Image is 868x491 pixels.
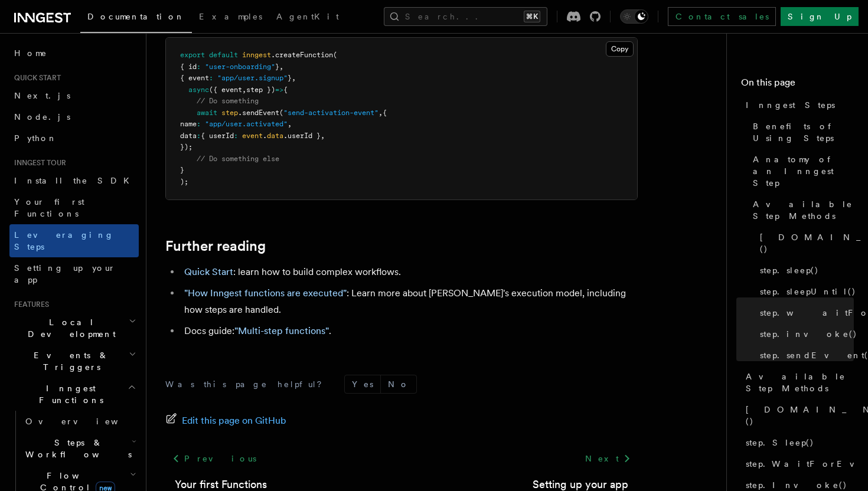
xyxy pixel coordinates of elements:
span: Home [14,47,47,59]
a: step.sendEvent() [755,345,854,366]
span: data [180,132,197,140]
span: .sendEvent [238,109,279,117]
button: Events & Triggers [9,345,139,378]
span: step.sleepUntil() [760,286,856,297]
span: "app/user.signup" [217,74,288,82]
a: Python [9,127,139,149]
button: Steps & Workflows [21,432,139,465]
p: Was this page helpful? [165,378,330,390]
a: [DOMAIN_NAME]() [755,227,854,260]
span: export [180,51,205,59]
a: Quick Start [184,266,233,277]
span: ( [333,51,337,59]
button: Toggle dark mode [620,9,648,24]
span: Benefits of Using Steps [753,120,854,144]
span: : [209,74,213,82]
h4: On this page [741,76,854,94]
span: await [197,109,217,117]
span: Quick start [9,73,61,83]
li: Docs guide: . [181,323,638,339]
span: "send-activation-event" [283,109,378,117]
a: Available Step Methods [741,366,854,399]
span: async [188,86,209,94]
span: Events & Triggers [9,349,129,373]
span: } [180,166,184,174]
a: Available Step Methods [748,194,854,227]
span: } [275,63,279,71]
button: Yes [345,375,380,393]
span: data [267,132,283,140]
a: "How Inngest functions are executed" [184,287,347,299]
span: { id [180,63,197,71]
span: { [383,109,387,117]
a: Next [578,448,638,469]
span: { [283,86,288,94]
a: Leveraging Steps [9,224,139,257]
a: Next.js [9,85,139,106]
button: Search...⌘K [384,7,547,26]
span: ( [279,109,283,117]
a: Install the SDK [9,170,139,191]
span: step }) [246,86,275,94]
a: Further reading [165,238,266,254]
span: Available Step Methods [746,371,854,394]
span: }); [180,143,192,151]
span: Next.js [14,91,70,100]
a: Inngest Steps [741,94,854,116]
span: Documentation [87,12,185,21]
span: Install the SDK [14,176,136,185]
span: Available Step Methods [753,198,854,222]
span: // Do something [197,97,259,105]
span: , [378,109,383,117]
span: step.invoke() [760,328,857,340]
span: Your first Functions [14,197,84,218]
span: . [263,132,267,140]
span: step.sleep() [760,264,819,276]
a: Anatomy of an Inngest Step [748,149,854,194]
a: Edit this page on GitHub [165,413,286,429]
span: Setting up your app [14,263,116,284]
span: , [288,120,292,128]
span: event [242,132,263,140]
button: No [381,375,416,393]
a: Contact sales [668,7,776,26]
a: Setting up your app [9,257,139,290]
span: : [197,63,201,71]
a: step.waitForEvent() [755,302,854,323]
kbd: ⌘K [524,11,540,22]
a: Benefits of Using Steps [748,116,854,149]
a: step.invoke() [755,323,854,345]
span: { userId [201,132,234,140]
span: .userId } [283,132,321,140]
a: "Multi-step functions" [234,325,329,336]
span: step.Invoke() [746,479,847,491]
a: step.WaitForEvent() [741,453,854,474]
span: Edit this page on GitHub [182,413,286,429]
li: : learn how to build complex workflows. [181,264,638,280]
span: , [242,86,246,94]
a: step.sleep() [755,260,854,281]
span: // Do something else [197,155,279,163]
span: Steps & Workflows [21,437,132,460]
span: Features [9,300,49,309]
span: => [275,86,283,94]
span: default [209,51,238,59]
a: AgentKit [269,4,346,32]
span: } [288,74,292,82]
span: step [221,109,238,117]
span: Overview [25,417,147,426]
a: Examples [192,4,269,32]
span: , [292,74,296,82]
span: Node.js [14,112,70,122]
a: step.Sleep() [741,432,854,453]
span: Local Development [9,316,129,340]
button: Inngest Functions [9,378,139,411]
a: step.sleepUntil() [755,281,854,302]
span: Inngest Functions [9,382,128,406]
span: .createFunction [271,51,333,59]
span: inngest [242,51,271,59]
a: Your first Functions [9,191,139,224]
span: Leveraging Steps [14,230,114,251]
span: Examples [199,12,262,21]
a: Home [9,42,139,64]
